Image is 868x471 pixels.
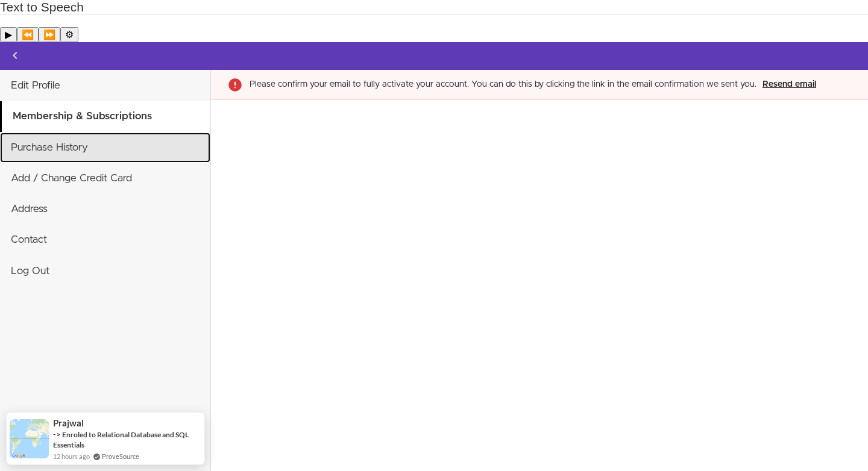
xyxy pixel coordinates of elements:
[53,418,84,428] span: Prajwal
[102,451,139,461] a: ProveSource
[250,78,756,91] div: Please confirm your email to fully activate your account. You can do this by clicking the link in...
[17,27,39,42] button: Previous
[759,78,820,92] button: Resend email
[53,430,189,449] a: Enroled to Relational Database and SQL Essentials
[60,27,78,42] button: Settings
[8,48,22,63] svg: Back to courses
[53,451,90,461] span: 12 hours ago
[53,429,61,439] span: ->
[39,27,60,42] button: Forward
[2,101,210,131] a: Membership & Subscriptions
[10,419,49,458] img: provesource social proof notification image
